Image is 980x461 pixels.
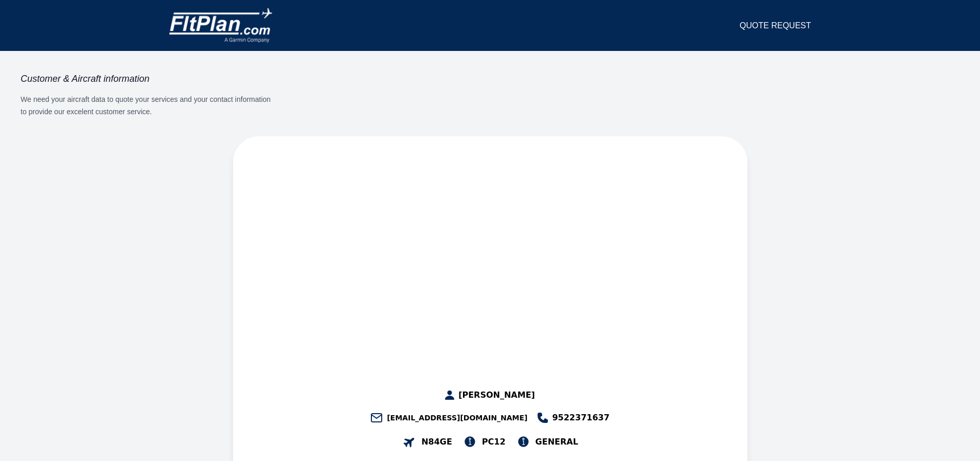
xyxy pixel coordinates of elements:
[421,436,452,448] span: N84GE
[482,436,506,448] span: PC12
[21,95,271,116] span: We need your aircraft data to quote your services and your contact information to provide our exc...
[552,412,609,424] span: 9522371637
[169,8,272,43] img: logo
[21,73,278,85] h3: Customer & Aircraft information
[536,436,578,448] span: GENERAL
[458,389,535,401] span: [PERSON_NAME]
[740,20,811,32] a: QUOTE REQUEST
[387,413,527,423] span: [EMAIL_ADDRESS][DOMAIN_NAME]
